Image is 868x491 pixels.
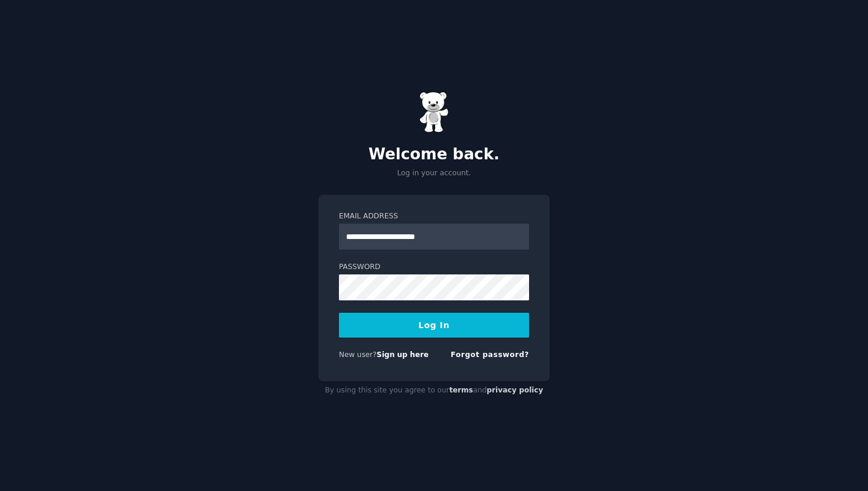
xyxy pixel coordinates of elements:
div: By using this site you agree to our and [318,381,550,400]
a: Sign up here [377,351,429,359]
img: Gummy Bear [419,91,449,133]
a: terms [449,386,473,394]
span: New user? [339,351,377,359]
p: Log in your account. [318,168,550,179]
h2: Welcome back. [318,145,550,164]
label: Email Address [339,211,529,222]
a: privacy policy [487,386,543,394]
label: Password [339,262,529,273]
a: Forgot password? [451,351,529,359]
button: Log In [339,313,529,338]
